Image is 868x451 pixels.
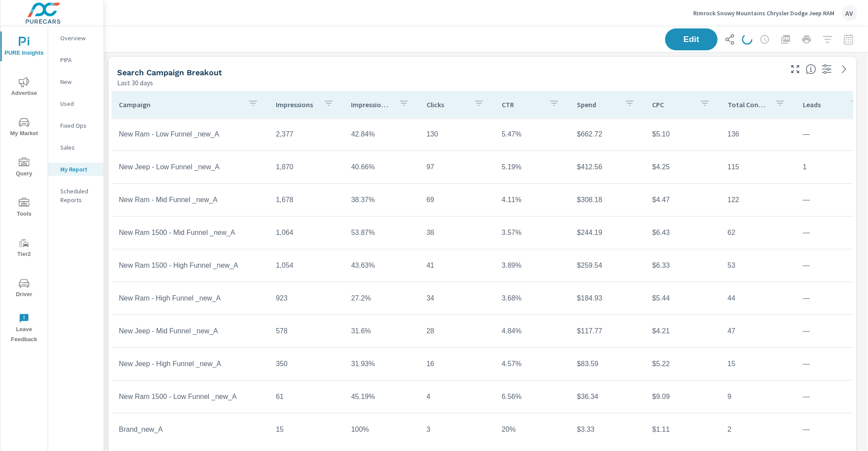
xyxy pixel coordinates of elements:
td: 43.63% [344,255,420,276]
div: New [48,75,104,88]
td: $662.72 [570,123,645,145]
td: 6.56% [495,386,570,408]
td: 9 [721,386,796,408]
td: 69 [420,189,495,211]
td: $4.21 [646,320,721,342]
p: CPC [653,100,693,109]
td: New Ram 1500 - Low Funnel _new_A [112,386,269,408]
p: Scheduled Reports [60,187,97,204]
td: 1,870 [269,156,344,178]
td: $36.34 [570,386,645,408]
td: Brand_new_A [112,419,269,441]
td: 2,377 [269,123,344,145]
span: Query [3,157,45,179]
div: PIPA [48,53,104,66]
td: 3.89% [495,255,570,276]
p: Spend [577,100,617,109]
td: $184.93 [570,287,645,309]
span: Tools [3,198,45,219]
td: 122 [721,189,796,211]
div: My Report [48,163,104,176]
td: 34 [420,287,495,309]
td: 31.6% [344,320,420,342]
td: 4.57% [495,353,570,375]
td: New Ram - High Funnel _new_A [112,287,269,309]
div: Sales [48,141,104,154]
div: Overview [48,31,104,45]
span: Tier2 [3,238,45,259]
td: $5.22 [646,353,721,375]
p: Campaign [119,100,241,109]
span: Advertise [3,77,45,98]
td: $412.56 [570,156,645,178]
td: 1,054 [269,255,344,276]
td: 4.84% [495,320,570,342]
p: Impressions [276,100,316,109]
div: nav menu [0,26,48,348]
p: Rimrock Snowy Mountains Chrysler Dodge Jeep RAM [694,9,835,17]
td: 3 [420,419,495,441]
td: 38.37% [344,189,420,211]
td: 1,678 [269,189,344,211]
td: 41 [420,255,495,276]
td: New Ram 1500 - Mid Funnel _new_A [112,222,269,244]
h5: Search Campaign Breakout [117,68,222,77]
td: 130 [420,123,495,145]
span: Leave Feedback [3,313,45,345]
td: 40.66% [344,156,420,178]
p: Clicks [427,100,467,109]
td: 923 [269,287,344,309]
td: 3.68% [495,287,570,309]
div: Fixed Ops [48,119,104,132]
td: $4.25 [646,156,721,178]
td: 53 [721,255,796,276]
td: 31.93% [344,353,420,375]
span: My Market [3,117,45,139]
td: New Jeep - Mid Funnel _new_A [112,320,269,342]
td: $5.10 [646,123,721,145]
div: AV [842,5,858,21]
td: 61 [269,386,344,408]
td: 97 [420,156,495,178]
td: $6.43 [646,222,721,244]
td: $117.77 [570,320,645,342]
span: Edit [674,35,709,43]
td: 27.2% [344,287,420,309]
td: 38 [420,222,495,244]
p: PIPA [60,56,97,64]
p: Overview [60,34,97,42]
p: Fixed Ops [60,121,97,130]
p: Impression Share [351,100,392,109]
td: 44 [721,287,796,309]
p: New [60,77,97,86]
td: $308.18 [570,189,645,211]
span: Driver [3,278,45,300]
td: $6.33 [646,255,721,276]
span: PURE Insights [3,37,45,58]
td: $1.11 [646,419,721,441]
td: $259.54 [570,255,645,276]
td: 16 [420,353,495,375]
td: $9.09 [646,386,721,408]
td: 4 [420,386,495,408]
button: Share Report [721,31,739,48]
p: My Report [60,165,97,174]
td: 578 [269,320,344,342]
td: New Jeep - High Funnel _new_A [112,353,269,375]
td: 20% [495,419,570,441]
button: Edit [665,28,718,50]
td: 28 [420,320,495,342]
td: 45.19% [344,386,420,408]
td: New Ram 1500 - High Funnel _new_A [112,255,269,276]
td: 15 [721,353,796,375]
p: CTR [502,100,542,109]
td: New Ram - Low Funnel _new_A [112,123,269,145]
td: 53.87% [344,222,420,244]
td: 350 [269,353,344,375]
td: $4.47 [646,189,721,211]
td: 15 [269,419,344,441]
div: Scheduled Reports [48,185,104,206]
td: New Ram - Mid Funnel _new_A [112,189,269,211]
div: Used [48,97,104,110]
td: 100% [344,419,420,441]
